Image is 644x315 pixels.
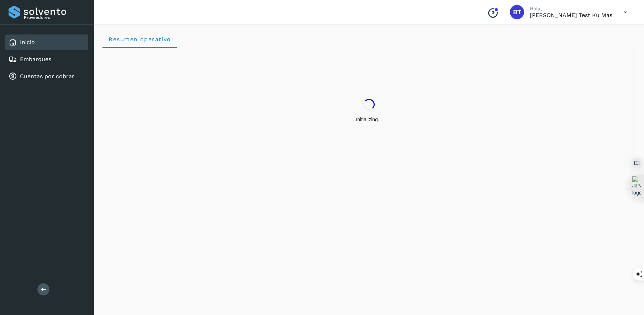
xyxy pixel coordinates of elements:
[108,36,171,43] span: Resumen operativo
[530,6,612,12] p: Hola,
[20,39,35,46] a: Inicio
[24,15,85,20] p: Proveedores
[20,56,51,63] a: Embarques
[5,52,88,67] div: Embarques
[5,34,88,50] div: Inicio
[20,73,74,80] a: Cuentas por cobrar
[5,69,88,84] div: Cuentas por cobrar
[530,12,612,18] p: Betty Test Ku Mas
